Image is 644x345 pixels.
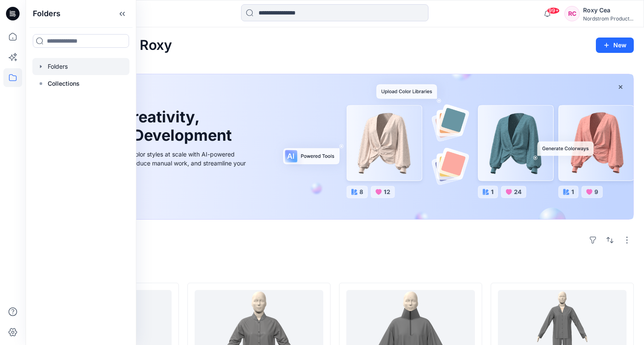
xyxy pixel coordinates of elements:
[48,78,80,89] p: Collections
[564,6,580,21] div: RC
[57,108,236,145] h1: Unleash Creativity, Speed Up Development
[547,7,560,14] span: 99+
[36,264,634,274] h4: Styles
[57,187,248,204] a: Discover more
[583,5,633,15] div: Roxy Cea
[57,150,248,177] div: Explore ideas faster and recolor styles at scale with AI-powered tools that boost creativity, red...
[583,15,633,22] div: Nordstrom Product...
[596,38,634,53] button: New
